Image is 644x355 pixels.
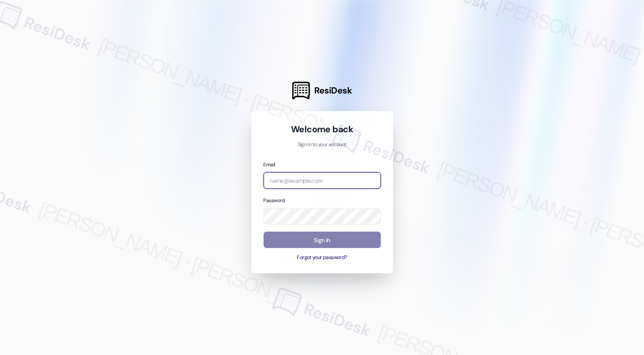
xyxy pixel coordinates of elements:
[264,172,381,189] input: name@example.com
[264,123,381,135] h1: Welcome back
[264,141,381,149] p: Sign in to your account
[314,85,352,96] span: ResiDesk
[264,254,381,262] button: Forgot your password?
[264,197,285,204] label: Password
[292,82,310,99] img: ResiDesk Logo
[264,232,381,248] button: Sign In
[264,161,275,168] label: Email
